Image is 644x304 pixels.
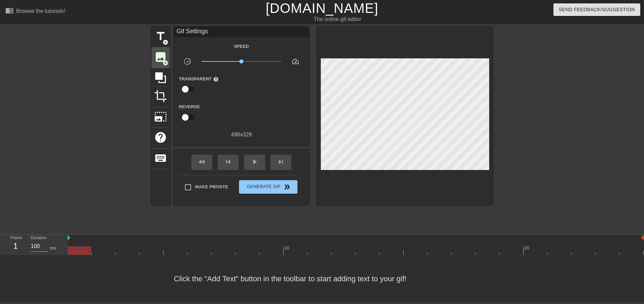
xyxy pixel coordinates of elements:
span: keyboard [154,152,167,165]
button: Generate Gif [239,180,297,194]
span: speed [291,57,300,65]
span: skip_next [277,158,285,166]
span: crop [154,90,167,102]
div: Browse the tutorials! [16,8,65,14]
label: Speed [234,43,249,50]
div: ms [50,245,56,252]
div: 498 x 329 [174,131,309,139]
span: help [154,131,167,144]
span: Make Private [195,184,228,190]
div: Gif Settings [174,27,309,37]
span: skip_previous [224,158,232,166]
span: title [154,30,167,43]
button: Send Feedback/Suggestion [553,3,640,16]
div: Frame [5,235,26,254]
span: menu_book [5,6,14,15]
span: photo_size_select_large [154,110,167,123]
label: Duration [31,236,46,240]
div: 10 [284,245,290,251]
div: The online gif editor [218,15,457,23]
span: Send Feedback/Suggestion [559,5,635,14]
span: play_arrow [251,158,259,166]
span: double_arrow [283,183,291,191]
span: add_circle [163,60,168,66]
span: add_circle [163,39,168,45]
label: Reverse [179,103,200,110]
span: fast_rewind [198,158,206,166]
span: Generate Gif [242,183,295,191]
span: slow_motion_video [183,57,191,65]
span: help [213,76,219,82]
span: image [154,51,167,63]
label: Transparent [179,76,219,82]
img: bound-end.png [641,235,644,240]
div: 1 [10,240,21,252]
div: 20 [524,245,530,251]
a: [DOMAIN_NAME] [266,1,378,16]
a: Browse the tutorials! [5,6,65,17]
